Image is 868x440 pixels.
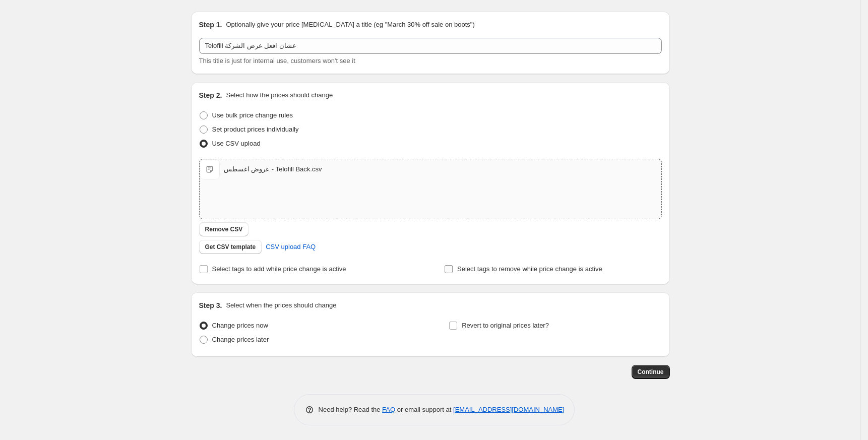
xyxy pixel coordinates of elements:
h2: Step 1. [199,20,222,30]
span: Revert to original prices later? [462,322,549,329]
span: Continue [638,368,664,376]
button: Remove CSV [199,222,249,236]
span: Use bulk price change rules [212,111,293,119]
span: Use CSV upload [212,140,261,147]
a: FAQ [382,406,395,413]
span: Need help? Read the [319,406,383,413]
span: or email support at [395,406,453,413]
span: Select tags to add while price change is active [212,265,346,273]
span: Remove CSV [205,225,243,233]
span: Change prices now [212,322,268,329]
span: Change prices later [212,336,269,343]
h2: Step 3. [199,300,222,310]
span: CSV upload FAQ [266,242,316,252]
span: Get CSV template [205,243,256,251]
a: CSV upload FAQ [260,239,322,255]
span: This title is just for internal use, customers won't see it [199,57,355,65]
a: [EMAIL_ADDRESS][DOMAIN_NAME] [453,406,564,413]
p: Select how the prices should change [226,90,333,100]
span: Set product prices individually [212,125,299,133]
button: Get CSV template [199,240,262,254]
h2: Step 2. [199,90,222,100]
p: Optionally give your price [MEDICAL_DATA] a title (eg "March 30% off sale on boots") [226,20,474,30]
span: Select tags to remove while price change is active [457,265,602,273]
div: عروض اغسطس - Telofill Back.csv [224,164,322,174]
p: Select when the prices should change [226,300,336,310]
button: Continue [632,365,670,379]
input: 30% off holiday sale [199,38,662,54]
